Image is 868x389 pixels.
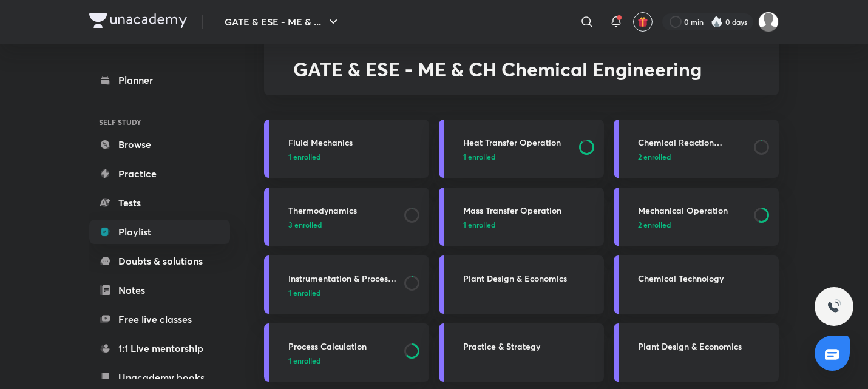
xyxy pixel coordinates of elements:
a: Chemical Technology [614,255,779,314]
h3: Fluid Mechanics [288,136,422,149]
button: avatar [633,12,653,32]
span: 2 enrolled [638,151,671,162]
span: 1 enrolled [288,151,320,162]
a: Notes [89,278,230,302]
img: ttu [827,299,841,314]
img: avatar [637,16,648,27]
a: Fluid Mechanics1 enrolled [264,120,429,178]
a: Practice & Strategy [439,323,604,382]
h3: Chemical Reaction Engineering [638,136,747,149]
h3: Mass Transfer Operation [463,204,597,217]
img: Company Logo [89,13,187,28]
a: Chemical Reaction Engineering2 enrolled [614,120,779,178]
a: Free live classes [89,307,230,331]
span: 1 enrolled [288,287,320,298]
h3: Chemical Technology [638,272,771,285]
img: streak [711,16,723,28]
a: Plant Design & Economics [614,323,779,382]
a: Doubts & solutions [89,249,230,273]
img: Manasi Raut [758,12,779,32]
h3: Plant Design & Economics [638,340,771,353]
a: Planner [89,68,230,92]
a: 1:1 Live mentorship [89,336,230,360]
a: Playlist [89,220,230,244]
h3: Heat Transfer Operation [463,136,572,149]
h3: Process Calculation [288,340,397,353]
h3: Instrumentation & Process Control [288,272,397,285]
span: 1 enrolled [463,151,495,162]
h6: SELF STUDY [89,112,230,132]
a: Heat Transfer Operation1 enrolled [439,120,604,178]
h3: Mechanical Operation [638,204,747,217]
button: GATE & ESE - ME & ... [217,10,348,34]
span: 1 enrolled [463,219,495,230]
h3: Thermodynamics [288,204,397,217]
a: Mass Transfer Operation1 enrolled [439,188,604,246]
h3: Plant Design & Economics [463,272,597,285]
span: 1 enrolled [288,355,320,366]
a: Instrumentation & Process Control1 enrolled [264,255,429,314]
span: 2 enrolled [638,219,671,230]
h3: Practice & Strategy [463,340,597,353]
span: 3 enrolled [288,219,322,230]
a: Company Logo [89,13,187,31]
a: Process Calculation1 enrolled [264,323,429,382]
a: Thermodynamics3 enrolled [264,188,429,246]
a: Mechanical Operation2 enrolled [614,188,779,246]
a: Plant Design & Economics [439,255,604,314]
span: GATE & ESE - ME & CH Chemical Engineering [293,56,702,82]
a: Browse [89,132,230,157]
a: Practice [89,161,230,186]
a: Tests [89,191,230,215]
